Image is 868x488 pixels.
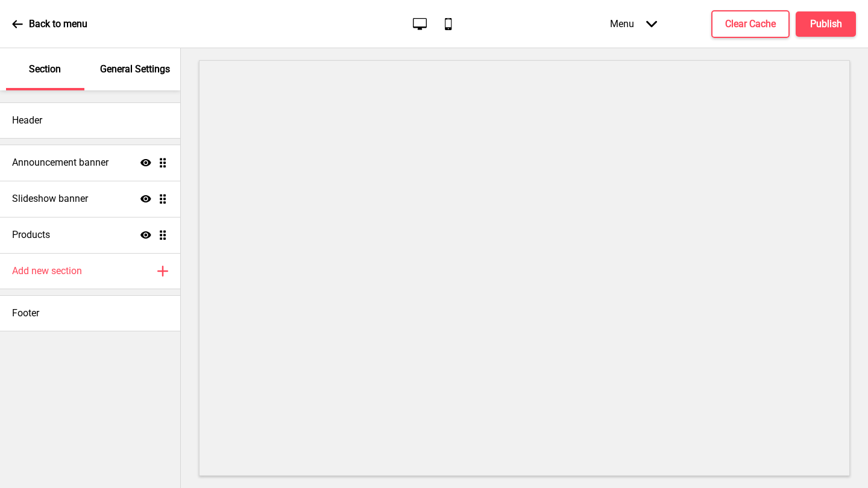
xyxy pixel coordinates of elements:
p: Section [29,63,61,76]
h4: Footer [12,307,39,320]
h4: Publish [810,17,842,31]
h4: Header [12,114,42,127]
h4: Products [12,228,50,242]
div: Menu [598,6,669,42]
p: Back to menu [29,17,87,31]
h4: Slideshow banner [12,192,88,205]
h4: Announcement banner [12,156,108,169]
a: Back to menu [12,8,87,40]
p: General Settings [100,63,170,76]
button: Clear Cache [711,10,790,38]
button: Publish [796,11,856,37]
h4: Add new section [12,264,82,278]
h4: Clear Cache [725,17,776,31]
